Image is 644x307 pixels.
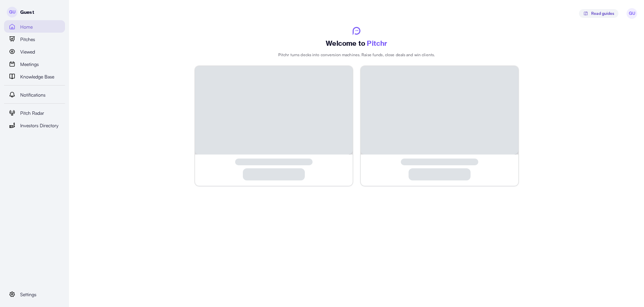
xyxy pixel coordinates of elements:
[20,73,54,80] span: Knowledge Base
[326,39,387,48] p: Welcome to
[20,291,36,298] span: Settings
[20,9,34,16] p: Guest
[20,23,33,31] span: Home
[20,122,59,129] span: Investors Directory
[353,27,360,35] img: svg%3e
[20,109,44,117] span: Pitch Radar
[583,11,588,16] img: svg%3e
[579,9,618,18] button: Read guides
[20,48,35,56] span: Viewed
[20,91,45,99] span: Notifications
[591,9,614,18] span: Read guides
[20,36,35,43] span: Pitches
[367,39,387,47] span: Pitchr
[626,8,637,19] span: GU
[20,61,39,68] span: Meetings
[7,7,18,18] span: GU
[278,52,435,58] p: Pitchr turns decks into conversion machines. Raise funds, close deals and win clients.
